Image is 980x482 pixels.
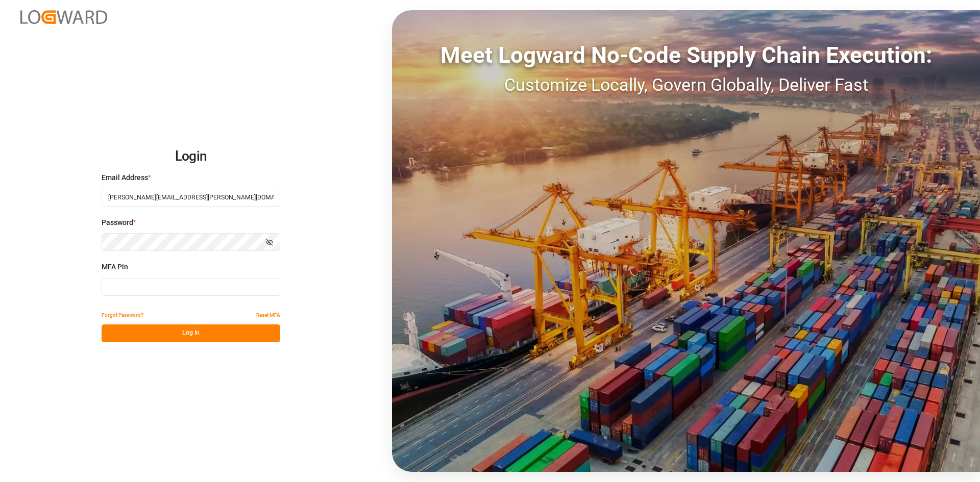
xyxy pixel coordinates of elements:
input: Enter your email [102,189,280,207]
button: Forgot Password? [102,307,143,324]
h2: Login [102,140,280,173]
div: Customize Locally, Govern Globally, Deliver Fast [392,72,980,98]
span: Email Address [102,172,148,183]
span: Password [102,217,133,228]
button: Log In [102,324,280,342]
div: Meet Logward No-Code Supply Chain Execution: [392,38,980,72]
img: Logward_new_orange.png [20,10,107,24]
span: MFA Pin [102,262,128,272]
button: Reset MFA [256,307,280,324]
